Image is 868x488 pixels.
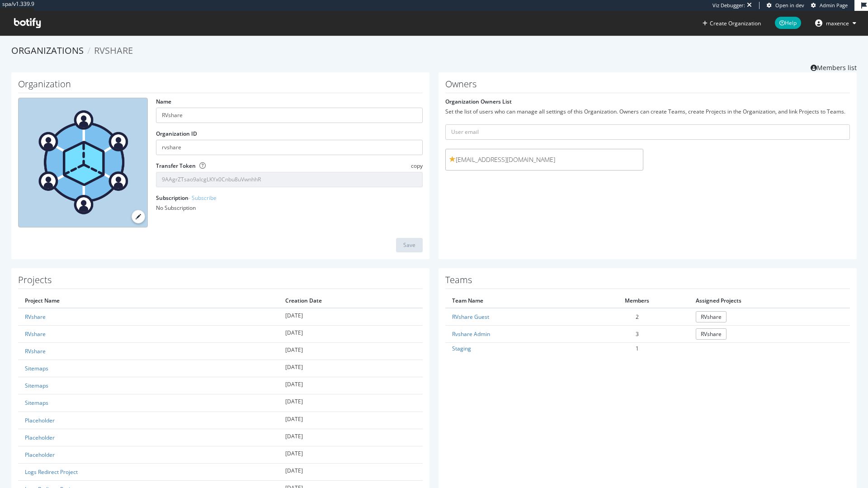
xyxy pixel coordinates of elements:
label: Transfer Token [156,162,196,170]
label: Name [156,98,171,105]
label: Organization Owners List [445,98,512,105]
a: Sitemaps [25,365,48,372]
input: name [156,108,423,123]
div: Viz Debugger: [712,2,745,9]
a: RVshare [696,328,726,340]
span: Help [775,17,801,29]
a: Open in dev [767,2,804,9]
a: Staging [452,345,471,352]
td: 2 [585,308,689,326]
td: [DATE] [278,446,423,463]
td: [DATE] [278,394,423,412]
td: [DATE] [278,325,423,342]
button: Create Organization [702,19,761,28]
a: Placeholder [25,417,55,424]
span: Open in dev [775,2,804,9]
a: RVshare Guest [452,313,489,321]
a: Placeholder [25,451,55,459]
span: maxence [826,19,849,27]
label: Subscription [156,194,217,202]
td: [DATE] [278,463,423,480]
a: Sitemaps [25,382,48,389]
div: Set the list of users who can manage all settings of this Organization. Owners can create Teams, ... [445,108,850,115]
button: Save [396,238,423,252]
th: Project Name [18,294,278,308]
a: Organizations [11,44,84,57]
h1: Projects [18,275,423,289]
td: [DATE] [278,360,423,377]
a: Logs Redirect Project [25,468,78,476]
span: Admin Page [820,2,848,9]
span: RVshare [94,44,133,57]
td: 3 [585,325,689,342]
th: Members [585,294,689,308]
td: [DATE] [278,342,423,360]
a: RVshare [25,347,46,355]
a: RVshare [696,311,726,322]
a: - Subscribe [189,194,217,202]
div: No Subscription [156,204,423,212]
label: Organization ID [156,130,197,137]
td: [DATE] [278,412,423,429]
a: Members list [811,61,857,72]
span: [EMAIL_ADDRESS][DOMAIN_NAME] [449,155,639,164]
th: Team Name [445,294,585,308]
ol: breadcrumbs [11,44,857,57]
a: RVshare [25,313,46,321]
button: maxence [808,16,863,30]
div: Save [403,241,415,249]
th: Assigned Projects [689,294,850,308]
input: User email [445,124,850,140]
a: Admin Page [811,2,848,9]
a: Sitemaps [25,399,48,407]
span: copy [411,162,423,170]
td: 1 [585,342,689,354]
a: Placeholder [25,434,55,441]
input: Organization ID [156,140,423,155]
h1: Owners [445,79,850,93]
a: RVshare [25,330,46,338]
th: Creation Date [278,294,423,308]
td: [DATE] [278,377,423,394]
h1: Teams [445,275,850,289]
h1: Organization [18,79,423,93]
td: [DATE] [278,429,423,446]
td: [DATE] [278,308,423,326]
a: Rvshare Admin [452,330,490,338]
